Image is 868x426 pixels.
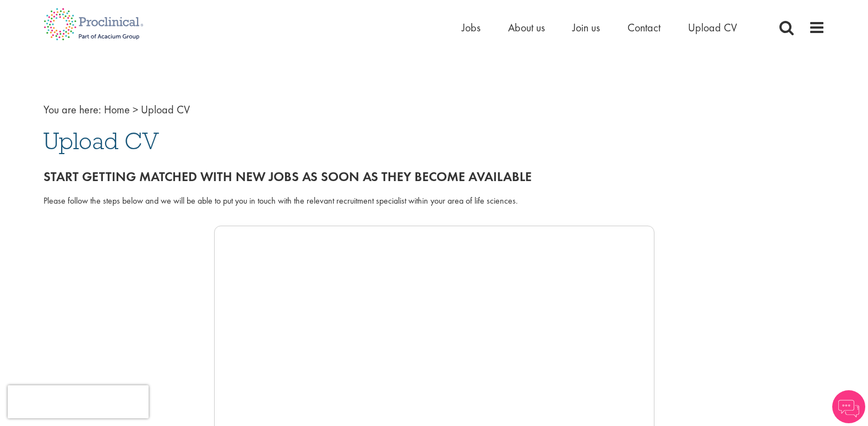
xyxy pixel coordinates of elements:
[508,20,545,35] a: About us
[43,195,825,207] div: Please follow the steps below and we will be able to put you in touch with the relevant recruitme...
[43,170,825,184] h2: Start getting matched with new jobs as soon as they become available
[141,102,190,117] span: Upload CV
[104,102,130,117] a: breadcrumb link
[8,385,149,418] iframe: reCAPTCHA
[572,20,600,35] a: Join us
[462,20,481,35] a: Jobs
[43,102,101,117] span: You are here:
[43,126,159,156] span: Upload CV
[832,390,865,423] img: Chatbot
[133,102,138,117] span: >
[688,20,737,35] a: Upload CV
[627,20,660,35] a: Contact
